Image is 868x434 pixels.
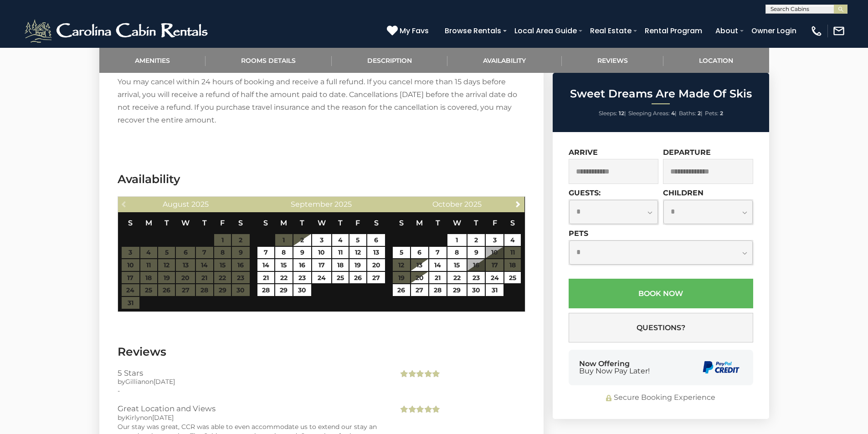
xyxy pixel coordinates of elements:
[810,25,823,37] img: phone-regular-white.png
[510,219,515,227] span: Saturday
[429,284,446,296] a: 28
[569,393,753,403] div: Secure Booking Experience
[181,219,190,227] span: Wednesday
[599,107,626,119] li: |
[429,259,446,271] a: 14
[125,378,145,386] span: Gillian
[118,377,385,386] div: by on
[349,259,366,271] a: 19
[332,234,349,246] a: 4
[447,259,467,271] a: 15
[205,48,332,73] a: Rooms Details
[579,360,650,375] div: Now Offering
[334,200,352,209] span: 2025
[720,110,723,117] strong: 2
[586,23,636,39] a: Real Estate
[387,25,431,37] a: My Favs
[411,259,429,271] a: 13
[663,148,711,157] label: Departure
[118,404,385,413] h3: Great Location and Views
[312,247,331,259] a: 10
[332,48,448,73] a: Description
[619,110,624,117] strong: 12
[275,272,292,284] a: 22
[679,107,703,119] li: |
[154,378,175,386] span: [DATE]
[275,284,292,296] a: 29
[569,313,753,342] button: Questions?
[504,234,521,246] a: 4
[318,219,326,227] span: Wednesday
[679,110,696,117] span: Baths:
[99,48,206,73] a: Amenities
[467,284,485,296] a: 30
[263,219,268,227] span: Sunday
[429,272,446,284] a: 21
[23,17,212,45] img: White-1-2.png
[293,247,311,259] a: 9
[312,259,331,271] a: 17
[275,247,292,259] a: 8
[447,48,562,73] a: Availability
[486,234,503,246] a: 3
[504,272,521,284] a: 25
[393,247,410,259] a: 5
[367,259,385,271] a: 20
[280,219,287,227] span: Monday
[467,272,485,284] a: 23
[663,48,769,73] a: Location
[118,413,385,422] div: by on
[514,200,522,208] span: Next
[493,219,497,227] span: Friday
[510,23,581,39] a: Local Area Guide
[432,200,462,209] span: October
[628,107,677,119] li: |
[118,171,525,187] h3: Availability
[145,219,152,227] span: Monday
[349,234,366,246] a: 5
[293,234,311,246] a: 2
[569,279,753,308] button: Book Now
[349,272,366,284] a: 26
[257,272,274,284] a: 21
[238,219,243,227] span: Saturday
[436,219,440,227] span: Tuesday
[257,259,274,271] a: 14
[164,219,169,227] span: Tuesday
[257,284,274,296] a: 28
[440,23,506,39] a: Browse Rentals
[332,247,349,259] a: 11
[257,247,274,259] a: 7
[293,272,311,284] a: 23
[355,219,360,227] span: Friday
[705,110,719,117] span: Pets:
[163,200,190,209] span: August
[152,414,174,422] span: [DATE]
[416,219,423,227] span: Monday
[453,219,461,227] span: Wednesday
[399,219,404,227] span: Sunday
[411,247,429,259] a: 6
[447,234,467,246] a: 1
[332,272,349,284] a: 25
[474,219,478,227] span: Thursday
[411,272,429,284] a: 20
[569,189,601,197] label: Guests:
[569,229,588,238] label: Pets
[191,200,209,209] span: 2025
[711,23,743,39] a: About
[118,386,385,395] div: -
[332,259,349,271] a: 18
[663,189,704,197] label: Children
[220,219,225,227] span: Friday
[393,284,410,296] a: 26
[312,234,331,246] a: 3
[118,369,385,377] h3: 5 Stars
[202,219,207,227] span: Thursday
[467,234,485,246] a: 2
[555,88,767,100] h2: Sweet Dreams Are Made Of Skis
[599,110,617,117] span: Sleeps:
[400,25,429,36] span: My Favs
[698,110,701,117] strong: 2
[447,284,467,296] a: 29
